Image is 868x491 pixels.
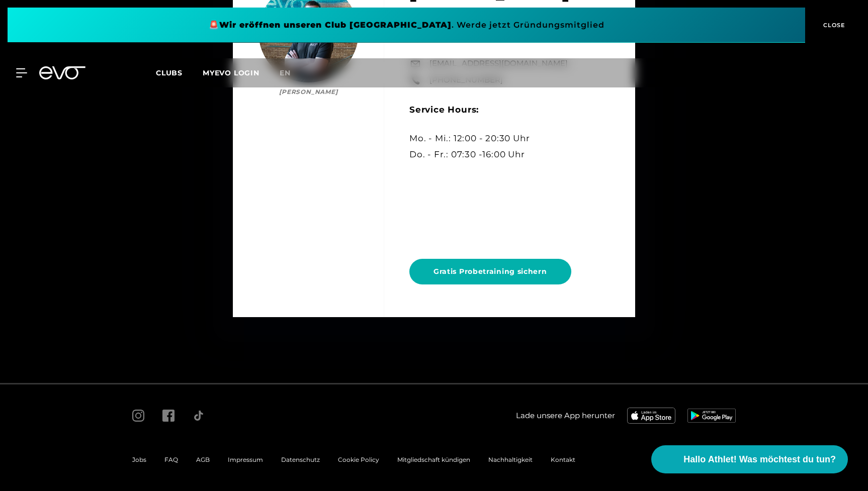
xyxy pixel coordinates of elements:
[627,408,675,424] img: evofitness app
[687,409,736,423] img: evofitness app
[228,456,263,463] a: Impressum
[551,456,575,463] a: Kontakt
[338,456,379,463] a: Cookie Policy
[433,267,547,277] span: Gratis Probetraining sichern
[409,252,575,292] a: Gratis Probetraining sichern
[164,456,178,463] a: FAQ
[821,21,845,30] span: CLOSE
[397,456,470,463] a: Mitgliedschaft kündigen
[156,68,203,77] a: Clubs
[203,68,259,77] a: MYEVO LOGIN
[516,410,615,422] span: Lade unsere App herunter
[683,453,836,466] span: Hallo Athlet! Was möchtest du tun?
[805,8,860,43] button: CLOSE
[132,456,146,463] a: Jobs
[651,445,848,473] button: Hallo Athlet! Was möchtest du tun?
[280,68,291,77] span: en
[280,67,303,79] a: en
[281,456,320,463] a: Datenschutz
[196,456,210,463] a: AGB
[156,68,183,77] span: Clubs
[488,456,533,463] a: Nachhaltigkeit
